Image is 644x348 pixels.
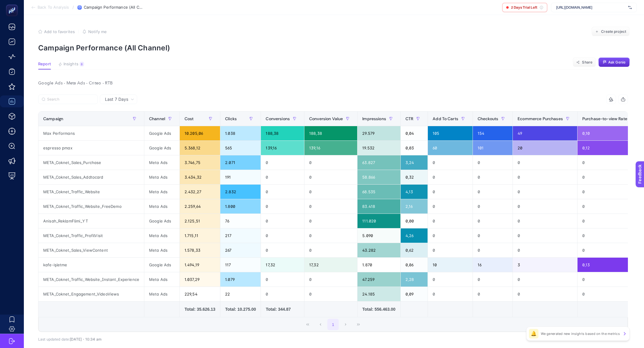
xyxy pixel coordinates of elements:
div: 0 [578,185,642,199]
div: 4,26 [401,228,428,243]
div: 191 [220,170,261,184]
div: 63.827 [357,155,400,170]
span: Conversions [266,116,290,121]
div: Google Ads - Meta Ads - Criteo - RTB [33,79,633,87]
span: Share [582,60,592,65]
div: 154 [473,126,513,140]
div: Meta Ads [144,287,179,301]
div: 1.715,11 [180,228,220,243]
div: Google Ads [144,141,179,155]
div: 0 [473,185,513,199]
div: 267 [220,243,261,257]
div: 22 [220,287,261,301]
div: 0 [304,155,357,170]
div: 0 [428,243,473,257]
div: 0 [261,287,304,301]
button: Add to favorites [38,29,75,34]
div: 0,06 [401,258,428,272]
img: svg%3e [628,4,632,10]
div: 0 [428,228,473,243]
div: 0 [428,272,473,287]
div: 58.866 [357,170,400,184]
div: Max Performans [38,126,144,140]
span: Clicks [225,116,237,121]
div: 3 [513,258,577,272]
div: 60 [428,141,473,155]
div: Google Ads [144,214,179,228]
div: 19.532 [357,141,400,155]
div: 3,24 [401,155,428,170]
div: 0 [513,287,577,301]
div: 2.125,51 [180,214,220,228]
div: 0 [428,199,473,214]
div: 2.832 [220,185,261,199]
div: 0 [304,170,357,184]
div: 2.259,64 [180,199,220,214]
p: We generated new insights based on the metrics [541,331,620,336]
div: 565 [220,141,261,155]
div: 24.185 [357,287,400,301]
div: 0,03 [401,141,428,155]
div: 3.434,32 [180,170,220,184]
div: META_Coknet_Sales_Addtocard [38,170,144,184]
div: 0 [473,199,513,214]
div: 5.368,12 [180,141,220,155]
div: 139,16 [304,141,357,155]
div: 0 [473,170,513,184]
button: Share [573,58,596,67]
div: 1.870 [357,258,400,272]
span: CTR [405,116,413,121]
div: 8 [80,62,84,66]
p: Campaign Performance (All Channel) [38,44,630,52]
div: 3.746,75 [180,155,220,170]
div: Total: 344.87 [266,306,299,312]
div: Meta Ads [144,155,179,170]
div: 20 [513,141,577,155]
div: Google Ads [144,126,179,140]
div: Meta Ads [144,243,179,257]
span: Create project [601,29,626,34]
button: 1 [327,319,339,330]
div: 229,54 [180,287,220,301]
div: 0 [304,199,357,214]
div: 0 [304,287,357,301]
div: 0 [513,214,577,228]
div: 0 [578,170,642,184]
div: 0 [261,155,304,170]
div: 0,13 [578,258,642,272]
div: 0,04 [401,126,428,140]
div: 0 [261,185,304,199]
div: 68.535 [357,185,400,199]
div: META_Coknet_Traffic_ProfilVisit [38,228,144,243]
div: 0 [261,243,304,257]
div: 10.205,06 [180,126,220,140]
div: 217 [220,228,261,243]
span: Channel [149,116,165,121]
div: kafe-işletme [38,258,144,272]
div: 2,28 [401,272,428,287]
div: Last 7 Days [38,104,628,341]
span: Ask Genie [608,60,626,65]
div: 0 [428,185,473,199]
div: Meta Ads [144,185,179,199]
div: 1.038 [220,126,261,140]
div: 0 [428,170,473,184]
div: 0 [578,199,642,214]
div: 0 [513,199,577,214]
div: 0 [473,287,513,301]
div: 2.432,27 [180,185,220,199]
div: 43.282 [357,243,400,257]
span: Campaign [43,116,63,121]
div: Meta Ads [144,170,179,184]
div: Google Ads [144,258,179,272]
div: 1.800 [220,199,261,214]
div: 0 [261,170,304,184]
div: 0 [261,199,304,214]
div: 83.418 [357,199,400,214]
div: 0 [428,214,473,228]
div: Meta Ads [144,272,179,287]
div: 29.579 [357,126,400,140]
span: Back To Analysis [38,5,69,10]
div: 0 [304,243,357,257]
div: 0 [513,185,577,199]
